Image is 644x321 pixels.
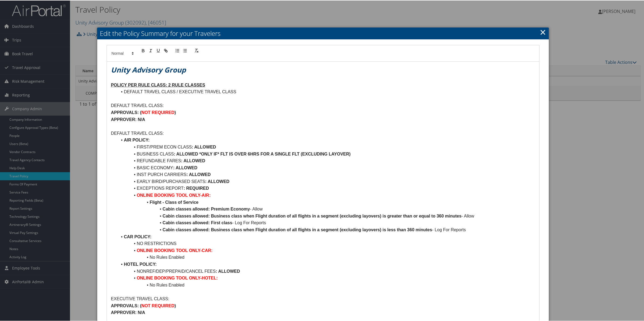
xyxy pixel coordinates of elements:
[163,213,462,218] strong: Cabin classes allowed: Business class when Flight duration of all flights in a segment (excluding...
[141,110,174,114] strong: NOT REQUIRED
[117,226,535,233] li: - Log For Reports
[117,240,535,247] li: NO RESTRICTIONS
[111,117,145,121] strong: APPROVER: N/A
[174,110,176,114] strong: )
[163,206,250,211] strong: Cabin classes allowed: Premium Economy
[111,303,141,308] strong: APPROVALS: (
[192,144,216,149] strong: : ALLOWED
[137,248,213,252] strong: ONLINE BOOKING TOOL ONLY-CAR:
[124,137,150,142] strong: AIR POLICY:
[111,102,535,109] p: DEFAULT TRAVEL CLASS:
[174,303,176,308] strong: )
[117,205,535,212] li: - Allow
[117,88,535,95] li: DEFAULT TRAVEL CLASS / EXECUTIVE TRAVEL CLASS
[117,212,535,219] li: - Allow
[173,165,197,170] strong: : ALLOWED
[117,178,535,185] li: EARLY BIRD/PURCHASED SEATS
[117,253,535,260] li: No Rules Enabled
[163,220,232,225] strong: Cabin classes allowed: First class
[137,275,218,280] strong: ONLINE BOOKING TOOL ONLY-HOTEL:
[117,219,535,226] li: - Log For Reports
[150,199,198,204] strong: Flight - Class of Service
[174,151,351,156] strong: : ALLOWED *ONLY IF* FLT IS OVER 6HRS FOR A SINGLE FLT (EXCLUDING LAYOVER)
[117,267,535,274] li: NONREF/DEP/PREPAID/CANCEL FEES
[117,164,535,171] li: BASIC ECONOMY
[117,150,535,157] li: BUSINESS CLASS
[181,158,205,163] strong: : ALLOWED
[111,295,535,302] p: EXECUTIVE TRAVEL CLASS:
[141,303,174,308] strong: NOT REQUIRED
[540,26,546,37] a: Close
[137,192,211,197] strong: ONLINE BOOKING TOOL ONLY-AIR:
[184,185,209,190] strong: : REQUIRED
[117,281,535,288] li: No Rules Enabled
[117,184,535,191] li: EXCEPTIONS REPORT
[97,27,549,39] h2: Edit the Policy Summary for your Travelers
[205,179,229,183] strong: : ALLOWED
[111,64,186,74] em: Unity Advisory Group
[111,110,141,114] strong: APPROVALS: (
[187,172,211,176] strong: : ALLOWED
[124,261,157,266] strong: HOTEL POLICY:
[111,310,145,314] strong: APPROVER: N/A
[117,171,535,178] li: INST PURCH CARRIERS
[111,82,205,87] u: POLICY PER RULE CLASS: 2 RULE CLASSES
[163,227,432,232] strong: Cabin classes allowed: Business class when Flight duration of all flights in a segment (excluding...
[117,143,535,150] li: FIRST/PREM ECON CLASS
[117,157,535,164] li: REFUNDABLE FARES
[111,129,535,136] p: DEFAULT TRAVEL CLASS:
[124,234,152,239] strong: CAR POLICY:
[216,268,240,273] strong: : ALLOWED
